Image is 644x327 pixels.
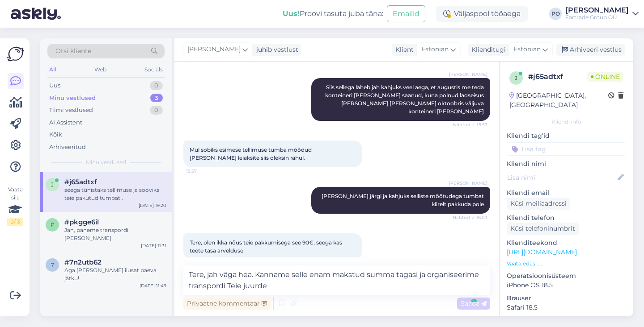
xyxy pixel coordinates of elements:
[49,130,62,139] div: Kõik
[93,64,108,75] div: Web
[507,271,626,281] p: Operatsioonisüsteem
[64,226,166,242] div: Jah, paneme transpordi [PERSON_NAME]
[565,14,629,21] div: Fartrade Group OÜ
[449,180,487,186] span: [PERSON_NAME]
[51,181,54,188] span: j
[565,7,629,14] div: [PERSON_NAME]
[507,303,626,312] p: Safari 18.5
[7,46,24,62] img: Askly Logo
[86,158,126,166] span: Minu vestlused
[507,198,570,210] div: Küsi meiliaadressi
[507,142,626,156] input: Lisa tag
[47,64,58,75] div: All
[513,45,541,54] span: Estonian
[150,106,163,115] div: 0
[507,159,626,169] p: Kliendi nimi
[528,71,587,82] div: # j65adtxf
[322,193,485,207] span: [PERSON_NAME] järgi ja kahjuks selliste mõõtudega tumbat kiirelt pakkuda pole
[187,45,241,54] span: [PERSON_NAME]
[453,214,487,221] span: Nähtud ✓ 16:03
[64,258,102,266] span: #7n2utb62
[64,218,99,226] span: #pkgge6il
[421,45,449,54] span: Estonian
[186,168,220,174] span: 15:57
[507,281,626,290] p: iPhone OS 18.5
[507,294,626,303] p: Brauser
[49,143,86,152] div: Arhiveeritud
[253,45,298,54] div: juhib vestlust
[140,282,166,289] div: [DATE] 11:49
[55,46,91,56] span: Otsi kliente
[141,242,166,249] div: [DATE] 11:31
[387,5,425,22] button: Emailid
[449,71,487,78] span: [PERSON_NAME]
[507,213,626,223] p: Kliendi telefon
[556,44,625,56] div: Arhiveeri vestlus
[515,75,517,81] span: j
[51,221,55,228] span: p
[507,173,616,182] input: Lisa nimi
[507,260,626,268] p: Vaata edasi ...
[51,261,54,268] span: 7
[283,9,300,18] b: Uus!
[64,186,166,202] div: seega tühistaks tellimuse ja sooviks teie pakutud tumbat .
[190,239,343,254] span: Tere, olen ikka nõus teie pakkumisega see 90€, seega kas teete tasa arvelduse
[509,91,608,110] div: [GEOGRAPHIC_DATA], [GEOGRAPHIC_DATA]
[565,7,639,21] a: [PERSON_NAME]Fartrade Group OÜ
[392,45,414,54] div: Klient
[64,178,97,186] span: #j65adtxf
[507,248,577,256] a: [URL][DOMAIN_NAME]
[7,186,23,226] div: Vaata siia
[49,81,60,90] div: Uus
[49,118,82,127] div: AI Assistent
[507,223,579,235] div: Küsi telefoninumbrit
[507,131,626,141] p: Kliendi tag'id
[507,118,626,126] div: Kliendi info
[190,146,313,161] span: Mul sobiks esimese tellimuse tumba mõõdud [PERSON_NAME] leiaksite siis oleksin rahul.
[507,238,626,248] p: Klienditeekond
[150,81,163,90] div: 0
[587,72,623,82] span: Online
[283,8,383,19] div: Proovi tasuta juba täna:
[139,202,166,209] div: [DATE] 19:20
[436,6,528,22] div: Väljaspool tööaega
[64,266,166,282] div: Aga [PERSON_NAME] ilusat päeva jätku!
[49,94,96,103] div: Minu vestlused
[143,64,165,75] div: Socials
[468,45,506,54] div: Klienditugi
[453,121,487,128] span: Nähtud ✓ 15:53
[150,94,163,103] div: 3
[49,106,93,115] div: Tiimi vestlused
[549,8,562,20] div: PO
[507,188,626,198] p: Kliendi email
[325,84,485,115] span: Siis sellega läheb jah kahjuks veel aega, et augustis me teda konteineri [PERSON_NAME] saanud, ku...
[7,218,23,226] div: 2 / 3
